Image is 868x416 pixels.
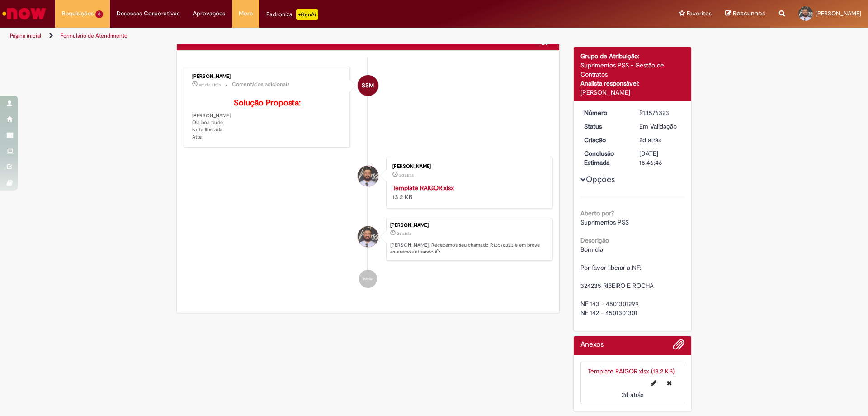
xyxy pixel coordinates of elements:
[639,135,681,144] div: 29/09/2025 11:46:42
[390,242,547,256] p: [PERSON_NAME]! Recebemos seu chamado R13576323 e em breve estaremos atuando.
[95,10,103,18] span: 8
[392,184,454,192] a: Template RAIGOR.xlsx
[577,108,633,117] dt: Número
[577,149,633,167] dt: Conclusão Estimada
[580,236,609,244] b: Descrição
[639,149,681,167] div: [DATE] 15:46:46
[577,135,633,144] dt: Criação
[580,218,629,226] span: Suprimentos PSS
[397,231,411,236] span: 2d atrás
[390,223,547,228] div: [PERSON_NAME]
[399,172,414,178] span: 2d atrás
[62,9,94,18] span: Requisições
[588,367,675,375] a: Template RAIGOR.xlsx (13.2 KB)
[733,9,765,18] span: Rascunhos
[661,376,677,390] button: Excluir Template RAIGOR.xlsx
[296,9,318,20] p: +GenAi
[622,391,643,399] span: 2d atrás
[639,108,681,117] div: R13576323
[399,172,414,178] time: 29/09/2025 11:46:35
[639,136,661,144] span: 2d atrás
[580,61,685,79] div: Suprimentos PSS - Gestão de Contratos
[358,226,378,247] div: Filipe de Andrade Reyes Molina
[392,164,543,169] div: [PERSON_NAME]
[580,341,604,349] h2: Anexos
[199,82,221,87] span: um dia atrás
[192,74,343,79] div: [PERSON_NAME]
[673,339,684,355] button: Adicionar anexos
[816,10,861,17] span: [PERSON_NAME]
[577,122,633,131] dt: Status
[193,9,225,18] span: Aprovações
[397,231,411,236] time: 29/09/2025 11:46:42
[639,122,681,131] div: Em Validação
[646,376,662,390] button: Editar nome de arquivo Template RAIGOR.xlsx
[1,5,47,23] img: ServiceNow
[184,57,552,297] ul: Histórico de tíquete
[580,79,685,88] div: Analista responsável:
[61,32,127,39] a: Formulário de Atendimento
[392,183,543,201] div: 13.2 KB
[7,28,572,44] ul: Trilhas de página
[580,52,685,61] div: Grupo de Atribuição:
[266,9,318,20] div: Padroniza
[362,75,374,96] span: SSM
[580,209,614,217] b: Aberto por?
[117,9,179,18] span: Despesas Corporativas
[184,218,552,261] li: Filipe de Andrade Reyes Molina
[725,10,765,18] a: Rascunhos
[358,75,378,96] div: Siumara Santos Moura
[234,98,301,108] b: Solução Proposta:
[580,88,685,97] div: [PERSON_NAME]
[541,34,552,46] button: Adicionar anexos
[232,81,290,88] small: Comentários adicionais
[192,99,343,141] p: [PERSON_NAME] Ola boa tarde Nota liberada Atte
[10,32,41,39] a: Página inicial
[239,9,253,18] span: More
[580,245,654,317] span: Bom dia Por favor liberar a NF: 324235 RIBEIRO E ROCHA NF 143 - 4501301299 NF 142 - 4501301301
[622,391,643,399] time: 29/09/2025 11:46:35
[358,166,378,186] div: Filipe de Andrade Reyes Molina
[687,9,712,18] span: Favoritos
[199,82,221,87] time: 30/09/2025 10:09:27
